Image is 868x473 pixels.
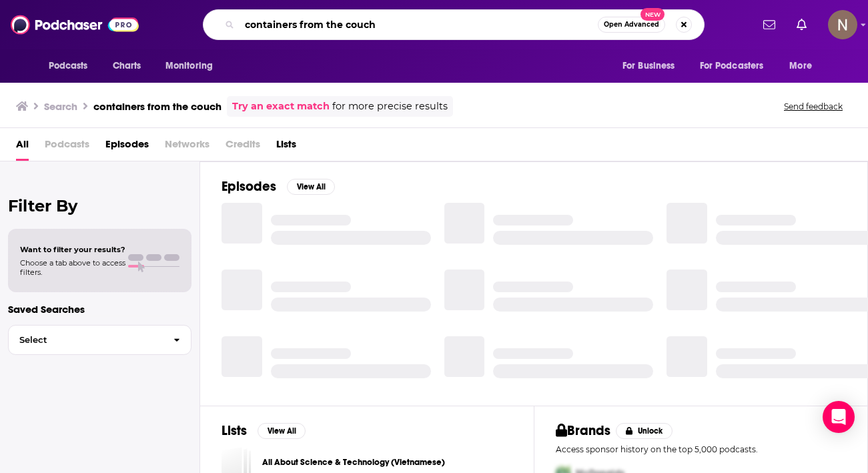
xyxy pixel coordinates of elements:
[20,258,125,277] span: Choose a tab above to access filters.
[598,17,665,33] button: Open AdvancedNew
[240,14,598,35] input: Search podcasts, credits, & more...
[258,423,306,439] button: View All
[691,53,783,79] button: open menu
[165,57,213,75] span: Monitoring
[222,178,276,195] h2: Episodes
[16,133,29,161] a: All
[232,99,330,114] a: Try an exact match
[604,21,659,28] span: Open Advanced
[20,245,125,254] span: Want to filter your results?
[165,133,209,161] span: Networks
[9,336,163,344] span: Select
[276,133,296,161] a: Lists
[105,133,149,161] a: Episodes
[104,53,149,79] a: Charts
[828,10,857,39] span: Logged in as nikki59843
[45,133,89,161] span: Podcasts
[791,13,812,36] a: Show notifications dropdown
[622,57,675,75] span: For Business
[113,57,141,75] span: Charts
[556,444,847,454] p: Access sponsor history on the top 5,000 podcasts.
[222,422,306,439] a: ListsView All
[613,53,692,79] button: open menu
[8,196,191,215] h2: Filter By
[640,8,665,21] span: New
[39,53,105,79] button: open menu
[222,422,247,439] h2: Lists
[616,423,673,439] button: Unlock
[780,53,829,79] button: open menu
[828,10,857,39] img: User Profile
[203,9,705,40] div: Search podcasts, credits, & more...
[556,422,611,439] h2: Brands
[828,10,857,39] button: Show profile menu
[226,133,260,161] span: Credits
[287,179,335,195] button: View All
[700,57,764,75] span: For Podcasters
[11,12,139,37] img: Podchaser - Follow, Share and Rate Podcasts
[262,455,445,470] a: All About Science & Technology (Vietnamese)
[823,401,855,433] div: Open Intercom Messenger
[8,303,191,316] p: Saved Searches
[156,53,230,79] button: open menu
[789,57,812,75] span: More
[49,57,88,75] span: Podcasts
[780,101,847,112] button: Send feedback
[44,100,77,113] h3: Search
[93,100,222,113] h3: containers from the couch
[8,325,191,355] button: Select
[758,13,781,36] a: Show notifications dropdown
[222,178,335,195] a: EpisodesView All
[332,99,448,114] span: for more precise results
